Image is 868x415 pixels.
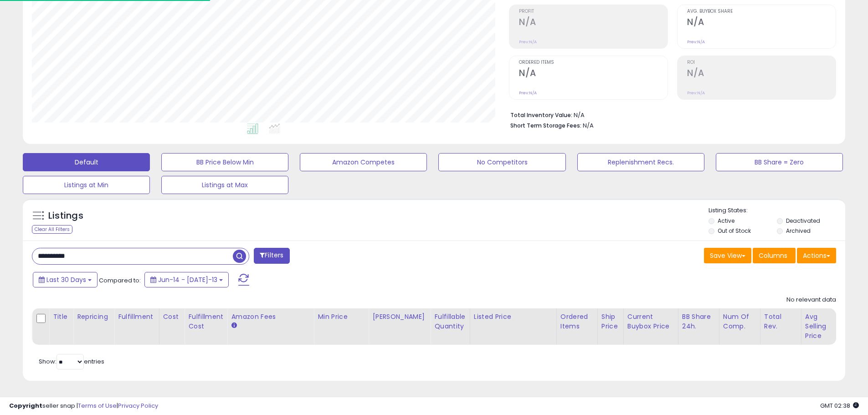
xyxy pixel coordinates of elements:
span: Show: entries [39,357,104,366]
button: Listings at Min [23,176,150,194]
div: Repricing [77,312,110,322]
small: Prev: N/A [519,39,537,45]
button: Jun-14 - [DATE]-13 [144,272,229,287]
label: Active [718,217,734,225]
button: No Competitors [438,153,565,171]
button: Actions [797,248,836,263]
span: Columns [759,251,787,260]
div: Amazon Fees [231,312,310,322]
li: N/A [510,109,829,120]
div: Total Rev. [764,312,797,331]
strong: Copyright [9,401,42,410]
a: Privacy Policy [118,401,158,410]
button: Last 30 Days [33,272,98,287]
p: Listing States: [709,206,845,215]
h2: N/A [687,68,836,80]
h2: N/A [519,68,668,80]
div: Min Price [318,312,365,322]
a: Terms of Use [78,401,117,410]
div: Current Buybox Price [627,312,674,331]
div: Num of Comp. [723,312,756,331]
label: Archived [786,227,811,235]
b: Short Term Storage Fees: [510,122,581,129]
div: Clear All Filters [32,225,72,234]
h5: Listings [48,210,83,222]
div: No relevant data [786,296,836,304]
b: Total Inventory Value: [510,111,572,119]
button: BB Share = Zero [716,153,843,171]
button: Filters [254,248,289,264]
div: Cost [163,312,181,322]
span: N/A [583,121,594,130]
span: ROI [687,60,836,65]
button: Replenishment Recs. [577,153,704,171]
div: Fulfillment Cost [188,312,223,331]
span: Avg. Buybox Share [687,9,836,14]
h2: N/A [687,17,836,29]
button: Save View [704,248,751,263]
button: Columns [753,248,796,263]
div: [PERSON_NAME] [372,312,426,322]
span: 2025-08-13 02:38 GMT [820,401,859,410]
div: Ordered Items [560,312,594,331]
button: BB Price Below Min [161,153,288,171]
div: BB Share 24h. [682,312,715,331]
span: Profit [519,9,668,14]
span: Compared to: [99,276,141,285]
span: Ordered Items [519,60,668,65]
h2: N/A [519,17,668,29]
span: Last 30 Days [46,275,86,284]
label: Out of Stock [718,227,751,235]
small: Prev: N/A [519,90,537,96]
span: Jun-14 - [DATE]-13 [158,275,217,284]
small: Amazon Fees. [231,322,236,330]
small: Prev: N/A [687,39,705,45]
div: Fulfillable Quantity [434,312,466,331]
div: Avg Selling Price [805,312,838,341]
small: Prev: N/A [687,90,705,96]
div: seller snap | | [9,402,158,410]
div: Listed Price [474,312,553,322]
div: Ship Price [601,312,620,331]
div: Title [53,312,69,322]
div: Fulfillment [118,312,155,322]
button: Amazon Competes [300,153,427,171]
label: Deactivated [786,217,820,225]
button: Listings at Max [161,176,288,194]
button: Default [23,153,150,171]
